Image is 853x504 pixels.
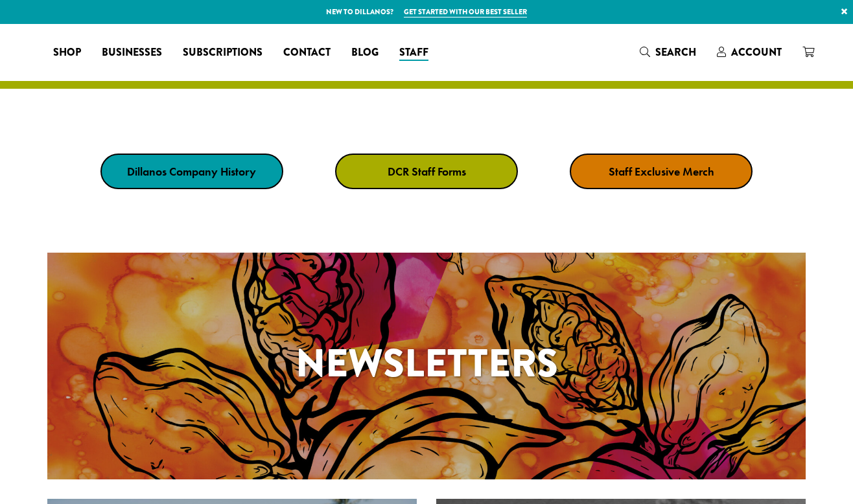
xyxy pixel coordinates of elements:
span: Businesses [102,45,162,61]
span: Staff [399,45,428,61]
a: Search [629,41,707,63]
span: Search [655,45,696,60]
strong: Dillanos Company History [127,164,256,179]
span: Contact [283,45,331,61]
span: Account [731,45,782,60]
strong: Staff Exclusive Merch [609,164,714,179]
a: DCR Staff Forms [335,154,518,189]
a: Staff [389,42,439,63]
h1: Newsletters [47,334,806,393]
strong: DCR Staff Forms [388,164,466,179]
a: Dillanos Company History [100,154,283,189]
span: Subscriptions [183,45,263,61]
a: Staff Exclusive Merch [570,154,753,189]
a: Get started with our best seller [404,6,527,17]
a: Newsletters [47,253,806,479]
span: Shop [53,45,81,61]
a: Shop [43,42,91,63]
span: Blog [351,45,379,61]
